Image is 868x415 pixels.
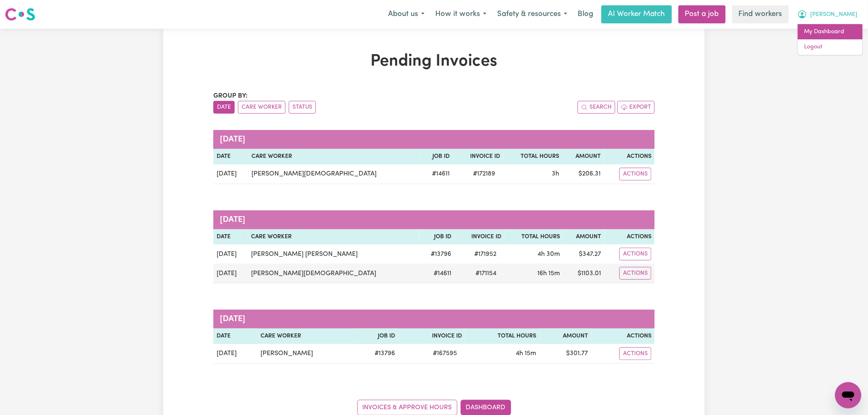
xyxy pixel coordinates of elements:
[213,229,248,245] th: Date
[248,264,420,283] td: [PERSON_NAME][DEMOGRAPHIC_DATA]
[604,149,655,164] th: Actions
[399,328,466,344] th: Invoice ID
[257,344,354,364] td: [PERSON_NAME]
[213,164,248,184] td: [DATE]
[421,149,452,164] th: Job ID
[430,6,492,23] button: How it works
[835,382,861,408] iframe: Button to launch messaging window
[503,149,562,164] th: Total Hours
[732,5,789,23] a: Find workers
[248,229,420,245] th: Care Worker
[619,168,651,180] button: Actions
[471,269,501,278] span: # 171154
[798,39,863,55] a: Logout
[619,248,651,260] button: Actions
[419,229,455,245] th: Job ID
[213,149,248,164] th: Date
[354,344,398,364] td: # 13796
[465,328,539,344] th: Total Hours
[289,101,316,114] button: sort invoices by paid status
[792,6,863,23] button: My Account
[469,249,501,259] span: # 171952
[213,310,655,328] caption: [DATE]
[537,251,560,258] span: 4 hours 30 minutes
[453,149,503,164] th: Invoice ID
[617,101,655,114] button: Export
[354,328,398,344] th: Job ID
[563,164,604,184] td: $ 206.31
[257,328,354,344] th: Care Worker
[419,264,455,283] td: # 14611
[797,24,863,55] div: My Account
[455,229,505,245] th: Invoice ID
[238,101,286,114] button: sort invoices by care worker
[563,264,604,283] td: $ 1103.01
[5,5,35,24] a: Careseekers logo
[563,229,604,245] th: Amount
[213,101,235,114] button: sort invoices by date
[563,244,604,264] td: $ 347.27
[213,210,655,229] caption: [DATE]
[678,5,726,23] a: Post a job
[505,229,563,245] th: Total Hours
[213,52,655,71] h1: Pending Invoices
[798,24,863,40] a: My Dashboard
[539,328,591,344] th: Amount
[492,6,573,23] button: Safety & resources
[428,349,462,358] span: # 167595
[619,267,651,280] button: Actions
[592,328,655,344] th: Actions
[619,347,651,360] button: Actions
[248,149,421,164] th: Care Worker
[578,101,615,114] button: Search
[213,93,248,99] span: Group by:
[601,5,672,23] a: AI Worker Match
[213,344,257,364] td: [DATE]
[213,328,257,344] th: Date
[605,229,655,245] th: Actions
[421,164,452,184] td: # 14611
[468,169,500,179] span: # 172189
[516,350,536,357] span: 4 hours 15 minutes
[573,5,598,23] a: Blog
[248,244,420,264] td: [PERSON_NAME] [PERSON_NAME]
[5,7,35,22] img: Careseekers logo
[563,149,604,164] th: Amount
[213,264,248,283] td: [DATE]
[419,244,455,264] td: # 13796
[539,344,591,364] td: $ 301.77
[213,130,655,149] caption: [DATE]
[213,244,248,264] td: [DATE]
[248,164,421,184] td: [PERSON_NAME][DEMOGRAPHIC_DATA]
[537,270,560,277] span: 16 hours 15 minutes
[811,10,858,19] span: [PERSON_NAME]
[552,171,560,177] span: 3 hours
[383,6,430,23] button: About us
